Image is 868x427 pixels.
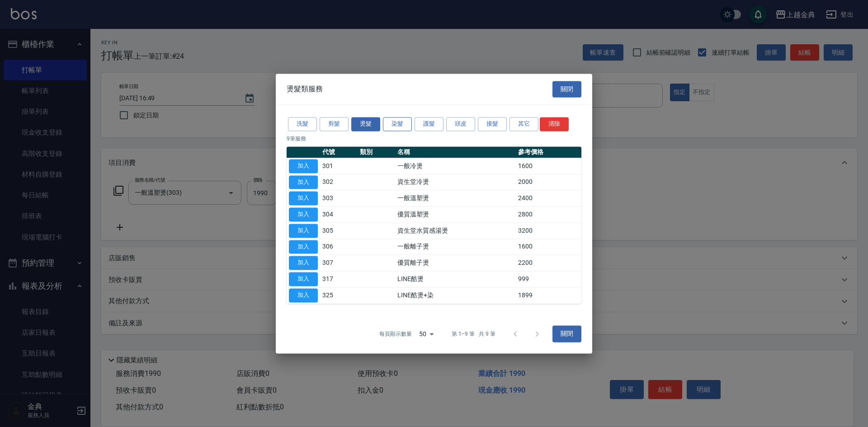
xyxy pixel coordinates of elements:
td: LINE酷燙 [395,271,516,287]
td: 303 [320,190,358,206]
button: 加入 [289,256,318,270]
button: 剪髮 [320,117,349,131]
td: 307 [320,255,358,271]
button: 加入 [289,207,318,221]
td: 2800 [516,206,581,223]
td: 304 [320,206,358,223]
button: 加入 [289,159,318,173]
td: 1600 [516,239,581,255]
button: 關閉 [552,81,581,98]
button: 燙髮 [351,117,380,131]
td: 1600 [516,158,581,174]
button: 加入 [289,192,318,206]
td: 資生堂水質感湯燙 [395,223,516,239]
td: 325 [320,287,358,304]
div: 50 [415,322,437,346]
td: 一般溫塑燙 [395,190,516,206]
p: 每頁顯示數量 [379,330,412,338]
p: 第 1–9 筆 共 9 筆 [452,330,495,338]
button: 加入 [289,288,318,302]
button: 加入 [289,240,318,254]
td: 1899 [516,287,581,304]
span: 燙髮類服務 [287,84,323,94]
td: 優質離子燙 [395,255,516,271]
td: 2400 [516,190,581,206]
button: 加入 [289,224,318,238]
th: 參考價格 [516,146,581,158]
button: 其它 [509,117,538,131]
th: 類別 [358,146,395,158]
td: 一般離子燙 [395,239,516,255]
button: 洗髮 [288,117,317,131]
td: 317 [320,271,358,287]
th: 名稱 [395,146,516,158]
td: 優質溫塑燙 [395,206,516,223]
button: 關閉 [552,326,581,343]
td: 305 [320,223,358,239]
button: 接髮 [478,117,507,131]
p: 9 筆服務 [287,135,581,143]
button: 加入 [289,272,318,286]
button: 護髮 [415,117,443,131]
td: 301 [320,158,358,174]
td: 302 [320,174,358,190]
td: 資生堂冷燙 [395,174,516,190]
th: 代號 [320,146,358,158]
td: 306 [320,239,358,255]
button: 染髮 [383,117,412,131]
td: LINE酷燙+染 [395,287,516,304]
td: 一般冷燙 [395,158,516,174]
td: 2200 [516,255,581,271]
td: 2000 [516,174,581,190]
button: 頭皮 [446,117,475,131]
td: 3200 [516,223,581,239]
td: 999 [516,271,581,287]
button: 加入 [289,175,318,189]
button: 清除 [540,117,569,131]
